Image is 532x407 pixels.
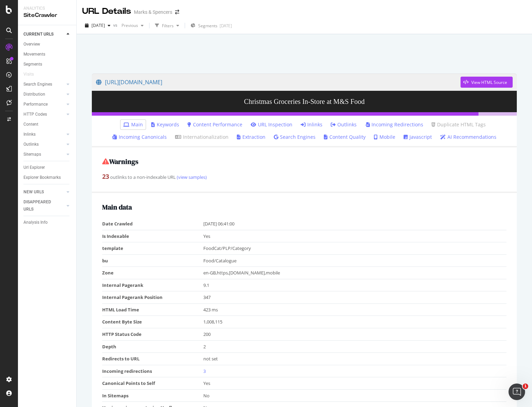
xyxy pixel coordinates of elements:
[23,174,71,181] a: Explorer Bookmarks
[324,134,366,140] a: Content Quality
[203,380,503,387] div: Yes
[102,303,203,316] td: HTML Load Time
[102,389,203,402] td: In Sitemaps
[23,81,52,88] div: Search Engines
[365,121,423,128] a: Incoming Redirections
[203,230,506,242] td: Yes
[102,377,203,390] td: Canonical Points to Self
[23,219,71,226] a: Analysis Info
[203,368,206,374] a: 3
[102,328,203,341] td: HTTP Status Code
[23,111,65,118] a: HTTP Codes
[374,134,395,140] a: Mobile
[176,174,207,180] a: (view samples)
[23,31,54,38] div: CURRENT URLS
[134,9,172,16] div: Marks & Spencers
[82,20,113,31] button: [DATE]
[203,279,506,291] td: 9.1
[23,151,65,158] a: Sitemaps
[203,340,506,353] td: 2
[23,31,65,38] a: CURRENT URLS
[123,121,143,128] a: Main
[23,141,39,148] div: Outlinks
[102,172,109,181] strong: 23
[92,91,517,112] h3: Christmas Groceries In-Store at M&S Food
[119,20,146,31] button: Previous
[404,134,432,140] a: Javascript
[113,22,119,28] span: vs
[432,121,486,128] a: Duplicate HTML Tags
[23,151,41,158] div: Sitemaps
[23,51,45,58] div: Movements
[274,134,316,140] a: Search Engines
[23,198,65,213] a: DISAPPEARED URLS
[23,174,61,181] div: Explorer Bookmarks
[198,23,217,29] span: Segments
[23,91,65,98] a: Distribution
[23,188,44,196] div: NEW URLS
[102,291,203,304] td: Internal Pagerank Position
[23,164,45,171] div: Url Explorer
[96,74,461,91] a: [URL][DOMAIN_NAME]
[102,365,203,377] td: Incoming redirections
[23,41,71,48] a: Overview
[23,131,65,138] a: Inlinks
[251,121,292,128] a: URL Inspection
[23,61,42,68] div: Segments
[102,340,203,353] td: Depth
[23,121,38,128] div: Content
[203,328,506,341] td: 200
[203,389,506,402] td: No
[23,6,71,11] div: Analytics
[187,121,242,128] a: Content Performance
[203,242,506,255] td: FoodCat/PLP/Category
[162,23,174,29] div: Filters
[23,141,65,148] a: Outlinks
[23,101,65,108] a: Performance
[203,267,506,279] td: en-GB,https,[DOMAIN_NAME],mobile
[23,188,65,196] a: NEW URLS
[203,254,506,267] td: Food/Catalogue
[331,121,357,128] a: Outlinks
[301,121,322,128] a: Inlinks
[471,79,507,85] div: View HTML Source
[440,134,496,140] a: AI Recommendations
[23,219,48,226] div: Analysis Info
[509,384,525,400] iframe: Intercom live chat
[203,291,506,304] td: 347
[23,131,36,138] div: Inlinks
[102,172,506,181] div: outlinks to a non-indexable URL
[23,71,41,78] a: Visits
[188,20,235,31] button: Segments[DATE]
[151,121,179,128] a: Keywords
[119,22,138,28] span: Previous
[23,164,71,171] a: Url Explorer
[102,353,203,365] td: Redirects to URL
[23,71,34,78] div: Visits
[23,51,71,58] a: Movements
[102,316,203,328] td: Content Byte Size
[23,61,71,68] a: Segments
[175,10,179,14] div: arrow-right-arrow-left
[203,316,506,328] td: 1,008,115
[203,218,506,230] td: [DATE] 06:41:00
[461,77,513,88] button: View HTML Source
[523,384,528,389] span: 1
[91,22,105,28] span: 2025 Oct. 11th
[82,6,131,17] div: URL Details
[23,91,45,98] div: Distribution
[102,218,203,230] td: Date Crawled
[102,242,203,255] td: template
[152,20,182,31] button: Filters
[23,111,47,118] div: HTTP Codes
[102,158,506,165] h2: Warnings
[175,134,229,140] a: Internationalization
[237,134,265,140] a: Extraction
[23,121,71,128] a: Content
[23,81,65,88] a: Search Engines
[23,101,48,108] div: Performance
[112,134,167,140] a: Incoming Canonicals
[102,279,203,291] td: Internal Pagerank
[102,203,506,211] h2: Main data
[102,254,203,267] td: bu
